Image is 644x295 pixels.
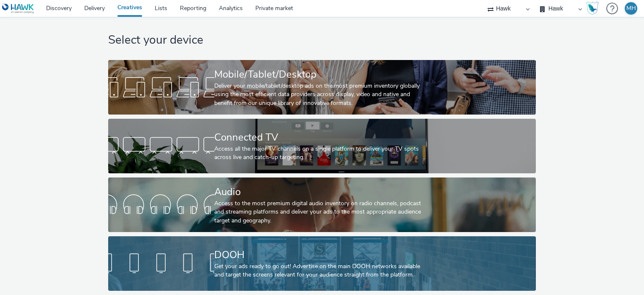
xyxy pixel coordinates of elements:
[108,236,535,291] a: DOOHGet your ads ready to go out! Advertise on the main DOOH networks available and target the sc...
[586,2,599,15] img: Hawk Academy
[108,178,535,232] a: AudioAccess to the most premium digital audio inventory on radio channels, podcast and streaming ...
[108,119,535,173] a: Connected TVAccess all the major TV channels on a single platform to deliver your TV spots across...
[214,82,426,107] div: Deliver your mobile/tablet/desktop ads on the most premium inventory globally using the most effi...
[214,67,426,82] div: Mobile/Tablet/Desktop
[214,262,426,279] div: Get your ads ready to go out! Advertise on the main DOOH networks available and target the screen...
[214,248,426,262] div: DOOH
[626,2,636,15] div: MH
[2,3,34,14] img: undefined Logo
[214,145,426,162] div: Access all the major TV channels on a single platform to deliver your TV spots across live and ca...
[586,2,602,15] a: Hawk Academy
[214,130,426,145] div: Connected TV
[214,199,426,225] div: Access to the most premium digital audio inventory on radio channels, podcast and streaming platf...
[214,185,426,199] div: Audio
[108,32,535,48] h1: Select your device
[108,60,535,115] a: Mobile/Tablet/DesktopDeliver your mobile/tablet/desktop ads on the most premium inventory globall...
